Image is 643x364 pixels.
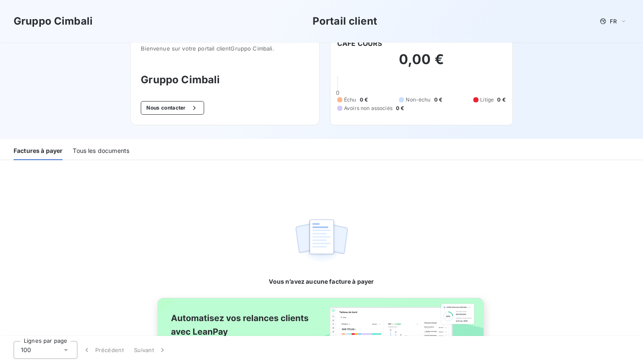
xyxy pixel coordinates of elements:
[610,18,617,25] span: FR
[497,96,505,104] span: 0 €
[141,45,309,52] span: Bienvenue sur votre portail client Gruppo Cimbali .
[344,96,356,104] span: Échu
[294,214,349,267] img: empty state
[337,38,382,48] h6: CAFE COURS
[344,104,393,112] span: Avoirs non associés
[434,96,442,104] span: 0 €
[14,14,93,29] h3: Gruppo Cimbali
[129,341,172,359] button: Suivant
[141,72,309,87] h3: Gruppo Cimbali
[21,346,31,354] span: 100
[73,142,129,160] div: Tous les documents
[360,96,368,104] span: 0 €
[141,101,204,115] button: Nous contacter
[337,51,506,76] h2: 0,00 €
[269,277,374,286] span: Vous n’avez aucune facture à payer
[406,96,430,104] span: Non-échu
[77,341,129,359] button: Précédent
[313,14,377,29] h3: Portail client
[396,104,404,112] span: 0 €
[480,96,494,104] span: Litige
[336,89,339,96] span: 0
[14,142,63,160] div: Factures à payer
